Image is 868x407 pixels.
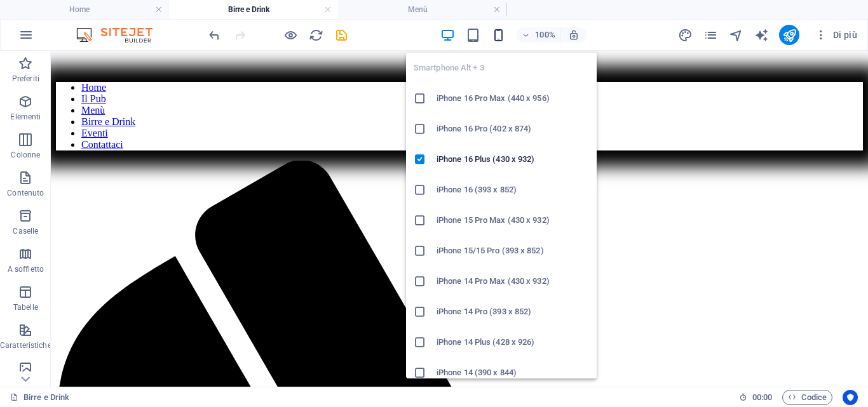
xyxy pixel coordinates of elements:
[13,226,38,236] p: Caselle
[169,3,338,17] h4: Birre e Drink
[12,74,39,84] p: Preferiti
[334,28,349,43] i: Salva (Ctrl+S)
[788,390,827,405] span: Codice
[437,121,589,137] h6: iPhone 16 Pro (402 x 874)
[516,27,561,43] button: 100%
[207,27,222,43] button: undo
[678,28,693,43] i: Design (Ctrl+Alt+Y)
[739,390,773,405] h6: Tempo sessione
[752,390,772,405] span: 00 00
[728,27,743,43] button: navigator
[843,390,858,405] button: Usercentrics
[779,25,799,45] button: publish
[535,27,555,43] h6: 100%
[308,27,323,43] button: reload
[73,27,168,43] img: Editor Logo
[10,390,69,405] a: Fai clic per annullare la selezione. Doppio clic per aprire le pagine
[11,150,40,160] p: Colonne
[810,25,862,45] button: Di più
[437,335,589,350] h6: iPhone 14 Plus (428 x 926)
[754,27,769,43] button: text_generator
[338,3,507,17] h4: Menù
[782,28,797,43] i: Pubblica
[10,112,41,122] p: Elementi
[815,29,857,41] span: Di più
[437,152,589,167] h6: iPhone 16 Plus (430 x 932)
[309,28,323,43] i: Ricarica la pagina
[7,188,44,198] p: Contenuto
[437,274,589,289] h6: iPhone 14 Pro Max (430 x 932)
[754,28,769,43] i: AI Writer
[782,390,832,405] button: Codice
[761,392,763,402] span: :
[437,182,589,197] h6: iPhone 16 (393 x 852)
[437,243,589,258] h6: iPhone 15/15 Pro (393 x 852)
[8,264,44,274] p: A soffietto
[568,29,580,41] i: Quando ridimensioni, regola automaticamente il livello di zoom in modo che corrisponda al disposi...
[13,302,38,312] p: Tabelle
[334,27,349,43] button: save
[703,28,718,43] i: Pagine (Ctrl+Alt+S)
[437,91,589,106] h6: iPhone 16 Pro Max (440 x 956)
[703,27,718,43] button: pages
[207,28,222,43] i: Annulla: Elimina elementi (Ctrl+Z)
[677,27,693,43] button: design
[437,365,589,380] h6: iPhone 14 (390 x 844)
[437,304,589,319] h6: iPhone 14 Pro (393 x 852)
[437,213,589,228] h6: iPhone 15 Pro Max (430 x 932)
